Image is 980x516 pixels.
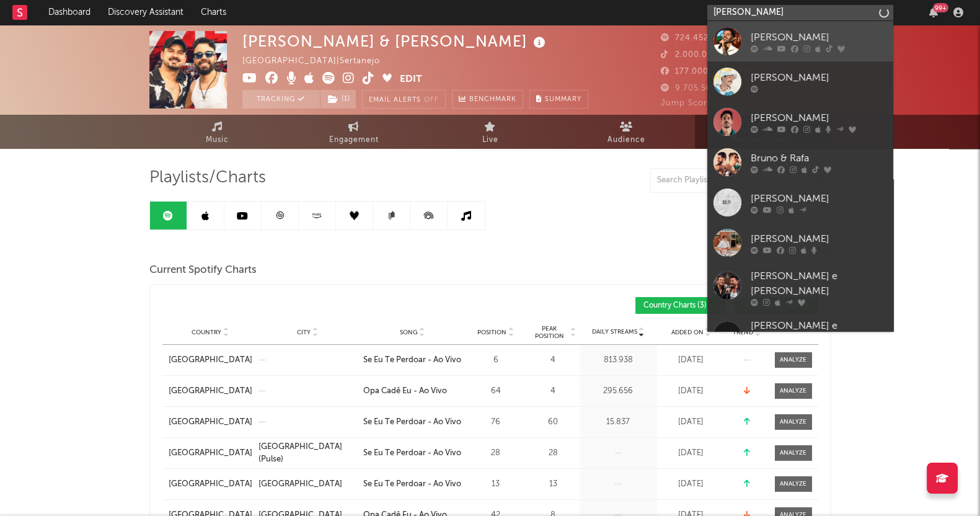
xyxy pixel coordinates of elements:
[242,31,549,51] div: [PERSON_NAME] & [PERSON_NAME]
[192,329,221,336] span: Country
[469,92,516,107] span: Benchmark
[529,90,588,109] button: Summary
[242,90,320,109] button: Tracking
[660,354,722,367] div: [DATE]
[297,329,311,336] span: City
[482,133,498,148] span: Live
[707,313,893,362] a: [PERSON_NAME] e [PERSON_NAME]
[707,142,893,182] a: Bruno & Rafa
[933,3,948,12] div: 99 +
[363,447,461,460] div: Se Eu Te Perdoar - Ao Vivo
[733,329,753,336] span: Trend
[363,447,462,460] a: Se Eu Te Perdoar - Ao Vivo
[583,385,654,398] div: 295.656
[530,478,576,491] div: 13
[671,329,704,336] span: Added On
[695,115,831,149] a: Playlists/Charts
[363,416,461,429] div: Se Eu Te Perdoar - Ao Vivo
[751,191,887,206] div: [PERSON_NAME]
[751,319,887,349] div: [PERSON_NAME] e [PERSON_NAME]
[643,302,707,309] span: Country Charts ( 3 )
[149,263,257,278] span: Current Spotify Charts
[363,478,461,491] div: Se Eu Te Perdoar - Ao Vivo
[661,51,718,59] span: 2.000.000
[329,133,379,148] span: Engagement
[751,231,887,246] div: [PERSON_NAME]
[707,182,893,223] a: [PERSON_NAME]
[530,447,576,460] div: 28
[530,416,576,429] div: 60
[660,385,722,398] div: [DATE]
[751,70,887,85] div: [PERSON_NAME]
[320,90,356,109] button: (1)
[149,171,266,185] span: Playlists/Charts
[468,354,524,367] div: 6
[660,478,722,491] div: [DATE]
[707,223,893,263] a: [PERSON_NAME]
[424,97,439,104] em: Off
[169,354,252,367] a: [GEOGRAPHIC_DATA]
[363,385,447,398] div: Opa Cadê Eu - Ao Vivo
[661,68,709,76] span: 177.000
[650,168,805,193] input: Search Playlists/Charts
[363,354,461,367] div: Se Eu Te Perdoar - Ao Vivo
[242,54,394,69] div: [GEOGRAPHIC_DATA] | Sertanejo
[530,385,576,398] div: 4
[422,115,558,149] a: Live
[707,21,893,61] a: [PERSON_NAME]
[607,133,645,148] span: Audience
[286,115,422,149] a: Engagement
[707,5,893,20] input: Search for artists
[558,115,695,149] a: Audience
[169,416,252,429] a: [GEOGRAPHIC_DATA]
[530,354,576,367] div: 4
[707,102,893,142] a: [PERSON_NAME]
[468,478,524,491] div: 13
[661,84,792,92] span: 9.705.505 Monthly Listeners
[707,263,893,313] a: [PERSON_NAME] e [PERSON_NAME]
[363,385,462,398] a: Opa Cadê Eu - Ao Vivo
[452,90,523,109] a: Benchmark
[660,447,722,460] div: [DATE]
[661,99,735,107] span: Jump Score: 89.9
[635,297,725,314] button: Country Charts(3)
[258,478,342,491] div: [GEOGRAPHIC_DATA]
[530,325,569,340] span: Peak Position
[400,72,422,87] button: Edit
[660,416,722,429] div: [DATE]
[929,7,938,17] button: 99+
[149,115,286,149] a: Music
[468,385,524,398] div: 64
[751,30,887,45] div: [PERSON_NAME]
[707,61,893,102] a: [PERSON_NAME]
[258,478,357,491] a: [GEOGRAPHIC_DATA]
[468,416,524,429] div: 76
[468,447,524,460] div: 28
[169,447,252,460] a: [GEOGRAPHIC_DATA]
[258,441,357,465] a: [GEOGRAPHIC_DATA] (Pulse)
[169,478,252,491] a: [GEOGRAPHIC_DATA]
[583,354,654,367] div: 813.938
[751,269,887,299] div: [PERSON_NAME] e [PERSON_NAME]
[320,90,356,109] span: ( 1 )
[206,133,229,148] span: Music
[363,478,462,491] a: Se Eu Te Perdoar - Ao Vivo
[751,151,887,166] div: Bruno & Rafa
[545,96,581,103] span: Summary
[583,416,654,429] div: 15.837
[363,416,462,429] a: Se Eu Te Perdoar - Ao Vivo
[400,329,418,336] span: Song
[751,110,887,125] div: [PERSON_NAME]
[362,90,446,109] button: Email AlertsOff
[363,354,462,367] a: Se Eu Te Perdoar - Ao Vivo
[592,327,637,337] span: Daily Streams
[477,329,506,336] span: Position
[169,385,252,398] a: [GEOGRAPHIC_DATA]
[661,34,709,42] span: 724.452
